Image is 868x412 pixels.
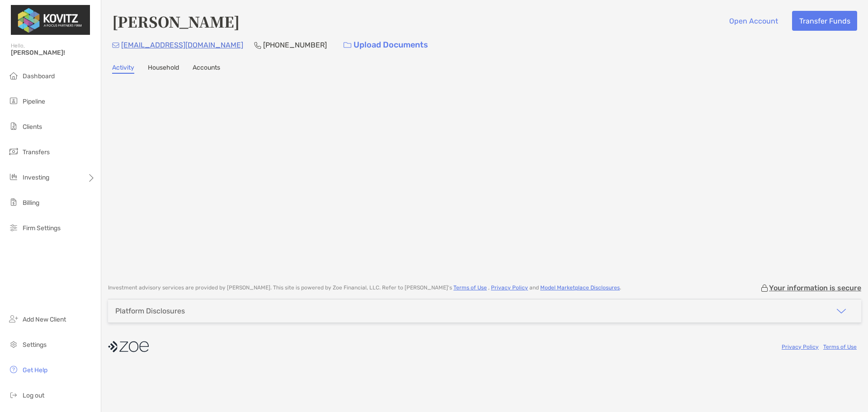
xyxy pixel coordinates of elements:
[491,284,528,291] a: Privacy Policy
[792,11,857,31] button: Transfer Funds
[112,43,119,48] img: Email Icon
[11,4,90,36] img: Zoe Logo
[8,339,19,350] img: settings icon
[23,366,47,374] span: Get Help
[836,306,847,317] img: icon arrow
[769,284,861,292] p: Your information is secure
[782,344,819,350] a: Privacy Policy
[453,284,487,291] a: Terms of Use
[23,199,39,207] span: Billing
[23,316,66,323] span: Add New Client
[8,222,19,233] img: firm-settings icon
[8,70,19,81] img: dashboard icon
[8,95,19,106] img: pipeline icon
[344,42,351,48] img: button icon
[23,123,42,131] span: Clients
[722,11,785,31] button: Open Account
[8,197,19,208] img: billing icon
[23,224,61,232] span: Firm Settings
[338,35,434,55] a: Upload Documents
[23,148,50,156] span: Transfers
[23,98,45,105] span: Pipeline
[8,389,19,400] img: logout icon
[8,171,19,182] img: investing icon
[148,64,179,74] a: Household
[121,39,243,51] p: [EMAIL_ADDRESS][DOMAIN_NAME]
[23,72,55,80] span: Dashboard
[108,284,621,291] p: Investment advisory services are provided by [PERSON_NAME] . This site is powered by Zoe Financia...
[193,64,220,74] a: Accounts
[8,364,19,375] img: get-help icon
[8,313,19,324] img: add_new_client icon
[112,64,134,74] a: Activity
[11,49,95,57] span: [PERSON_NAME]!
[823,344,857,350] a: Terms of Use
[108,336,149,357] img: company logo
[254,42,261,49] img: Phone Icon
[23,341,47,349] span: Settings
[8,121,19,132] img: clients icon
[263,39,327,51] p: [PHONE_NUMBER]
[115,307,185,315] div: Platform Disclosures
[540,284,620,291] a: Model Marketplace Disclosures
[112,11,240,32] h4: [PERSON_NAME]
[8,146,19,157] img: transfers icon
[23,392,44,399] span: Log out
[23,174,49,181] span: Investing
